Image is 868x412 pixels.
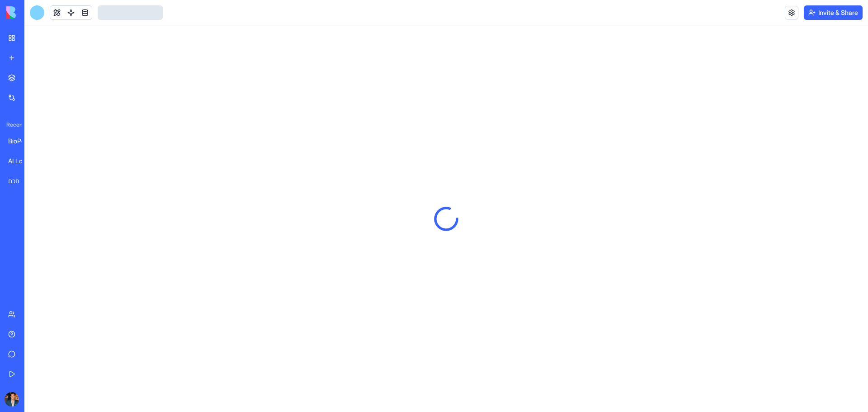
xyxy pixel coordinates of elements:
[3,152,39,170] a: AI Logo Generator
[3,132,39,150] a: BioPet Product Scanner
[3,121,22,128] span: Recent
[8,137,33,146] div: BioPet Product Scanner
[5,392,19,407] img: ACg8ocKImB3NmhjzizlkhQX-yPY2fZynwA8pJER7EWVqjn6AvKs_a422YA=s96-c
[8,156,33,166] div: AI Logo Generator
[6,6,62,19] img: logo
[8,176,33,185] div: מחולל תיאורי מוצרים חכם
[3,172,39,190] a: מחולל תיאורי מוצרים חכם
[804,5,863,20] button: Invite & Share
